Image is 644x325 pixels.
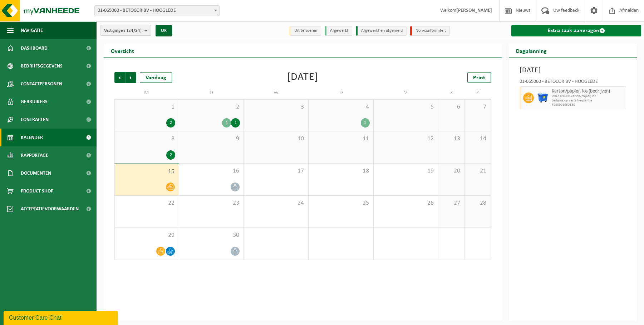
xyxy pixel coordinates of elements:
[377,103,434,111] span: 5
[166,150,175,160] div: 2
[183,167,240,175] span: 16
[468,199,487,207] span: 28
[247,135,305,143] span: 10
[126,72,136,83] span: Volgende
[465,86,491,99] td: Z
[179,86,244,99] td: D
[231,118,240,127] div: 1
[438,86,465,99] td: Z
[127,28,142,33] count: (24/24)
[552,89,624,94] span: Karton/papier, los (bedrijven)
[21,129,43,146] span: Kalender
[247,199,305,207] span: 24
[442,103,461,111] span: 6
[21,93,48,111] span: Gebruikers
[21,182,53,200] span: Product Shop
[21,200,79,218] span: Acceptatievoorwaarden
[118,199,175,207] span: 22
[21,39,48,57] span: Dashboard
[94,5,220,16] span: 01-065060 - BETOCOR BV - HOOGLEDE
[183,231,240,239] span: 30
[509,44,554,57] h2: Dagplanning
[473,75,485,81] span: Print
[247,103,305,111] span: 3
[166,118,175,127] div: 2
[325,26,352,36] li: Afgewerkt
[104,44,141,57] h2: Overzicht
[361,118,370,127] div: 1
[183,103,240,111] span: 2
[520,79,626,86] div: 01-065060 - BETOCOR BV - HOOGLEDE
[356,26,407,36] li: Afgewerkt en afgemeld
[140,72,172,83] div: Vandaag
[410,26,450,36] li: Non-conformiteit
[183,135,240,143] span: 9
[377,199,434,207] span: 26
[118,135,175,143] span: 8
[511,25,641,36] a: Extra taak aanvragen
[118,168,175,176] span: 15
[468,103,487,111] span: 7
[312,103,369,111] span: 4
[114,86,179,99] td: M
[456,8,492,13] strong: [PERSON_NAME]
[4,309,119,325] iframe: chat widget
[442,199,461,207] span: 27
[222,118,231,127] div: 1
[118,231,175,239] span: 29
[377,167,434,175] span: 19
[104,25,142,36] span: Vestigingen
[552,99,624,103] span: Lediging op vaste frequentie
[442,167,461,175] span: 20
[289,26,321,36] li: Uit te voeren
[377,135,434,143] span: 12
[247,167,305,175] span: 17
[312,135,369,143] span: 11
[21,164,51,182] span: Documenten
[156,25,172,36] button: OK
[309,86,373,99] td: D
[21,146,48,164] span: Rapportage
[244,86,309,99] td: W
[287,72,318,83] div: [DATE]
[21,75,62,93] span: Contactpersonen
[100,25,151,36] button: Vestigingen(24/24)
[312,167,369,175] span: 18
[537,92,548,103] img: WB-1100-HPE-BE-01
[442,135,461,143] span: 13
[467,72,491,83] a: Print
[183,199,240,207] span: 23
[312,199,369,207] span: 25
[21,111,49,129] span: Contracten
[374,86,438,99] td: V
[21,57,63,75] span: Bedrijfsgegevens
[552,103,624,107] span: T250001930550
[95,6,219,16] span: 01-065060 - BETOCOR BV - HOOGLEDE
[468,167,487,175] span: 21
[114,72,125,83] span: Vorige
[552,94,624,99] span: WB-1100-HP karton/papier, los
[520,65,626,76] h3: [DATE]
[118,103,175,111] span: 1
[21,21,43,39] span: Navigatie
[468,135,487,143] span: 14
